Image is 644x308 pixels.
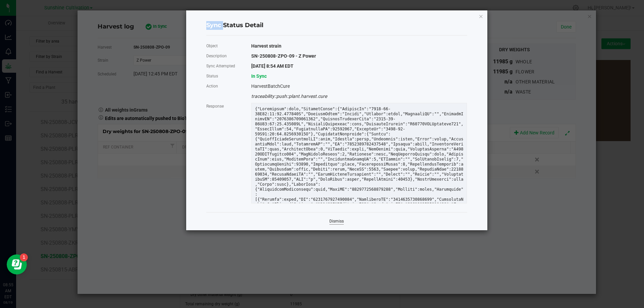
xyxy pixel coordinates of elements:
[201,41,247,51] div: Object
[329,219,344,224] a: Dismiss
[246,51,472,61] div: SN-250808-ZPO-09 - Z Power
[251,73,267,79] span: In Sync
[201,61,247,71] div: Sync Attempted
[246,61,472,71] div: [DATE] 8:54 AM EDT
[206,21,467,30] h4: Sync Status Detail
[201,51,247,61] div: Description
[201,71,247,81] div: Status
[20,253,28,261] iframe: Resource center unread badge
[479,12,483,20] button: Close
[201,101,247,111] div: Response
[250,107,468,222] div: {"Loremipsum":dolo,"SitametConse":{"AdipiscIn":"7918-66-38E82:11:92.477840S","DoeiusmOdtem":"Inci...
[246,81,472,91] div: HarvestBatchCure
[246,41,472,51] div: Harvest strain
[7,254,27,274] iframe: Resource center
[201,81,247,91] div: Action
[246,91,472,101] div: traceability::push::plant.harvest.cure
